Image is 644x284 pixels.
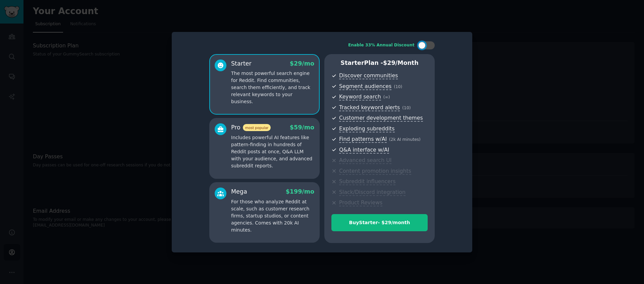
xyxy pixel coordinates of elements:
[339,168,411,175] span: Content promotion insights
[231,70,314,105] p: The most powerful search engine for Reddit. Find communities, search them efficiently, and track ...
[339,189,406,196] span: Slack/Discord integration
[243,124,271,131] span: most popular
[290,124,314,131] span: $ 59 /mo
[383,59,419,66] span: $ 29 /month
[231,59,252,68] div: Starter
[231,198,314,234] p: For those who analyze Reddit at scale, such as customer research firms, startup studios, or conte...
[331,59,428,67] p: Starter Plan -
[383,95,390,99] span: ( ∞ )
[339,125,394,132] span: Exploding subreddits
[339,72,398,79] span: Discover communities
[402,106,411,110] span: ( 10 )
[339,93,381,100] span: Keyword search
[286,188,314,195] span: $ 199 /mo
[339,83,391,90] span: Segment audiences
[389,137,421,142] span: ( 2k AI minutes )
[339,104,400,111] span: Tracked keyword alerts
[339,147,389,154] span: Q&A interface w/AI
[348,42,415,48] div: Enable 33% Annual Discount
[394,84,402,89] span: ( 10 )
[231,123,271,132] div: Pro
[339,157,391,164] span: Advanced search UI
[290,60,314,67] span: $ 29 /mo
[339,136,387,143] span: Find patterns w/AI
[339,178,395,185] span: Subreddit influencers
[332,219,427,226] div: Buy Starter - $ 29 /month
[231,188,247,196] div: Mega
[339,115,423,122] span: Customer development themes
[339,199,382,206] span: Product Reviews
[331,214,428,231] button: BuyStarter- $29/month
[231,134,314,169] p: Includes powerful AI features like pattern-finding in hundreds of Reddit posts at once, Q&A LLM w...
